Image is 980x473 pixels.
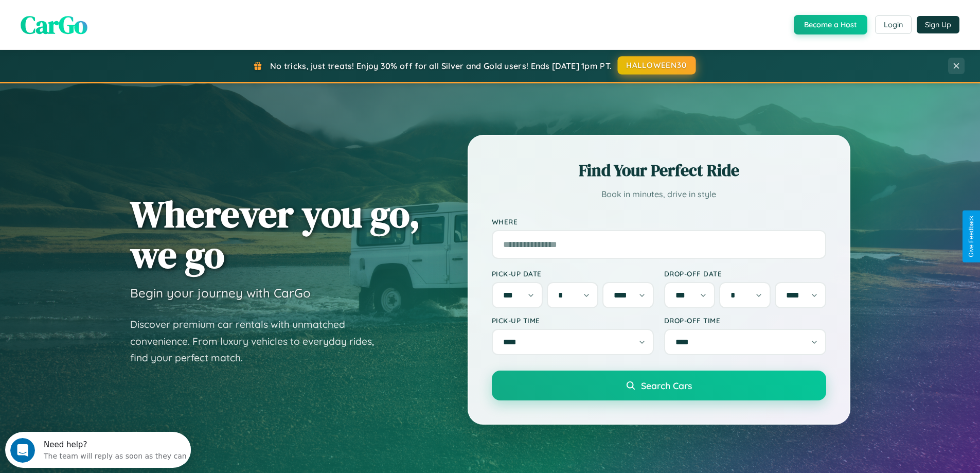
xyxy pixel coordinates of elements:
[39,9,182,17] div: Need help?
[492,217,826,226] label: Where
[794,15,867,34] button: Become a Host
[664,269,826,278] label: Drop-off Date
[21,8,87,42] span: CarGo
[4,4,191,32] div: Open Intercom Messenger
[492,187,826,202] p: Book in minutes, drive in style
[10,438,35,463] iframe: Intercom live chat
[917,16,959,33] button: Sign Up
[968,216,975,257] div: Give Feedback
[492,269,654,278] label: Pick-up Date
[492,159,826,182] h2: Find Your Perfect Ride
[875,15,912,34] button: Login
[664,316,826,325] label: Drop-off Time
[492,316,654,325] label: Pick-up Time
[39,17,182,28] div: The team will reply as soon as they can
[130,285,311,301] h3: Begin your journey with CarGo
[270,61,612,71] span: No tricks, just treats! Enjoy 30% off for all Silver and Gold users! Ends [DATE] 1pm PT.
[641,380,692,391] span: Search Cars
[130,316,387,366] p: Discover premium car rentals with unmatched convenience. From luxury vehicles to everyday rides, ...
[492,371,826,400] button: Search Cars
[5,432,191,468] iframe: Intercom live chat discovery launcher
[618,56,696,75] button: HALLOWEEN30
[130,194,420,275] h1: Wherever you go, we go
